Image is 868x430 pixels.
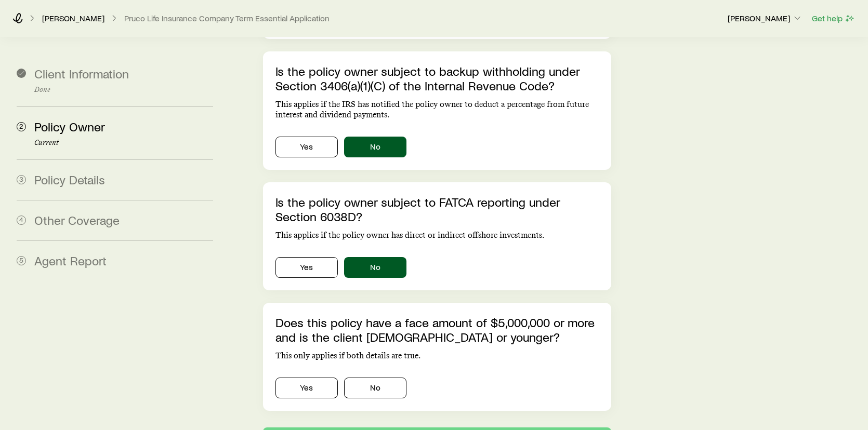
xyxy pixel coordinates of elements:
p: [PERSON_NAME] [728,13,803,23]
p: Does this policy have a face amount of $5,000,000 or more and is the client [DEMOGRAPHIC_DATA] or... [275,315,599,344]
button: No [344,257,406,278]
span: Other Coverage [34,212,120,227]
button: Yes [275,378,338,398]
p: This only applies if both details are true. [275,351,599,361]
p: Is the policy owner subject to FATCA reporting under Section 6038D? [275,195,599,224]
span: 2 [17,122,26,131]
button: No [344,378,406,398]
span: Agent Report [34,253,107,268]
button: Yes [275,257,338,278]
span: 3 [17,175,26,184]
span: Client Information [34,66,129,81]
p: This applies if the policy owner has direct or indirect offshore investments. [275,230,599,240]
p: Current [34,139,213,147]
a: [PERSON_NAME] [42,14,105,23]
button: [PERSON_NAME] [727,12,803,25]
span: 5 [17,256,26,265]
span: Policy Owner [34,119,105,134]
p: This applies if the IRS has notified the policy owner to deduct a percentage from future interest... [275,99,599,120]
p: Is the policy owner subject to backup withholding under Section 3406(a)(1)(C) of the Internal Rev... [275,64,599,93]
button: No [344,137,406,157]
span: Policy Details [34,172,105,187]
button: Get help [811,12,856,24]
button: Yes [275,137,338,157]
span: 4 [17,216,26,225]
p: Done [34,86,213,94]
button: Pruco Life Insurance Company Term Essential Application [124,14,330,23]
